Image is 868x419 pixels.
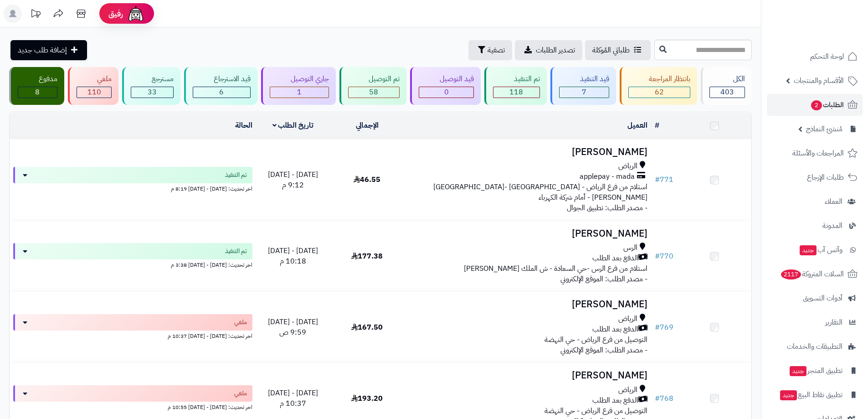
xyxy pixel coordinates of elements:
[618,314,637,324] span: الرياض
[767,360,863,382] a: تطبيق المتجرجديد
[356,120,379,131] a: الإجمالي
[369,87,378,98] span: 58
[767,94,863,116] a: الطلبات2
[549,67,618,105] a: قيد التنفيذ 7
[35,87,40,98] span: 8
[509,87,523,98] span: 118
[709,74,745,84] div: الكل
[404,140,651,221] td: - مصدر الطلب: تطبيق الجوال
[18,87,57,98] div: 8
[767,239,863,261] a: وآتس آبجديد
[560,87,609,98] div: 7
[825,195,842,208] span: العملاء
[799,243,842,256] span: وآتس آب
[536,45,575,56] span: تصدير الطلبات
[7,67,66,105] a: مدفوع 8
[580,171,635,182] span: applepay - mada
[655,322,673,333] a: #769
[349,87,400,98] div: 58
[225,247,247,256] span: تم التنفيذ
[270,74,329,84] div: جاري التوصيل
[807,171,844,184] span: طلبات الإرجاع
[120,67,182,105] a: مسترجع 33
[806,123,842,135] span: مُنشئ النماذج
[408,299,647,310] h3: [PERSON_NAME]
[618,161,637,171] span: الرياض
[259,67,338,105] a: جاري التوصيل 1
[767,263,863,285] a: السلات المتروكة2117
[800,245,817,255] span: جديد
[655,393,673,404] a: #768
[767,166,863,188] a: طلبات الإرجاع
[592,324,638,335] span: الدفع بعد الطلب
[348,74,400,84] div: تم التوصيل
[268,316,318,338] span: [DATE] - [DATE] 9:59 ص
[810,98,844,111] span: الطلبات
[66,67,121,105] a: ملغي 110
[582,87,586,98] span: 7
[767,336,863,357] a: التطبيقات والخدمات
[787,340,842,353] span: التطبيقات والخدمات
[720,87,734,98] span: 403
[419,87,473,98] div: 0
[234,318,247,327] span: ملغي
[794,74,844,87] span: الأقسام والمنتجات
[483,67,549,105] a: تم التنفيذ 118
[193,74,251,84] div: قيد الاسترجاع
[18,74,57,84] div: مدفوع
[270,87,329,98] div: 1
[408,67,483,105] a: قيد التوصيل 0
[767,287,863,309] a: أدوات التسويق
[488,45,505,56] span: تصفية
[268,388,318,409] span: [DATE] - [DATE] 10:37 م
[225,171,247,180] span: تم التنفيذ
[627,120,647,131] a: العميل
[810,50,844,63] span: لوحة التحكم
[655,174,660,185] span: #
[655,174,673,185] a: #771
[790,366,806,376] span: جديد
[811,100,822,110] span: 2
[780,268,844,280] span: السلات المتروكة
[408,228,647,239] h3: [PERSON_NAME]
[655,251,673,262] a: #770
[767,46,863,67] a: لوحة التحكم
[655,251,660,262] span: #
[408,370,647,381] h3: [PERSON_NAME]
[468,40,512,60] button: تصفية
[77,74,112,84] div: ملغي
[351,393,383,404] span: 193.20
[77,87,112,98] div: 110
[655,87,664,98] span: 62
[803,292,842,305] span: أدوات التسويق
[131,87,173,98] div: 33
[148,87,157,98] span: 33
[444,87,449,98] span: 0
[464,263,647,274] span: استلام من فرع الرس -حي السعادة - ش الملك [PERSON_NAME]
[297,87,302,98] span: 1
[127,5,145,23] img: ai-face.png
[767,191,863,212] a: العملاء
[268,169,318,191] span: [DATE] - [DATE] 9:12 م
[419,74,474,84] div: قيد التوصيل
[789,364,842,377] span: تطبيق المتجر
[629,87,690,98] div: 62
[131,74,174,84] div: مسترجع
[219,87,224,98] span: 6
[13,331,252,340] div: اخر تحديث: [DATE] - [DATE] 10:37 م
[234,389,247,398] span: ملغي
[404,292,651,362] td: - مصدر الطلب: الموقع الإلكتروني
[767,215,863,237] a: المدونة
[408,147,647,157] h3: [PERSON_NAME]
[767,311,863,333] a: التقارير
[268,245,318,267] span: [DATE] - [DATE] 10:18 م
[13,183,252,193] div: اخر تحديث: [DATE] - [DATE] 8:19 م
[351,251,383,262] span: 177.38
[351,322,383,333] span: 167.50
[618,67,699,105] a: بانتظار المراجعة 62
[806,25,859,44] img: logo-2.png
[655,120,659,131] a: #
[433,181,647,203] span: استلام من فرع الرياض - [GEOGRAPHIC_DATA] -[GEOGRAPHIC_DATA][PERSON_NAME] - أمام شركة الكهرباء
[792,147,844,160] span: المراجعات والأسئلة
[592,253,638,264] span: الدفع بعد الطلب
